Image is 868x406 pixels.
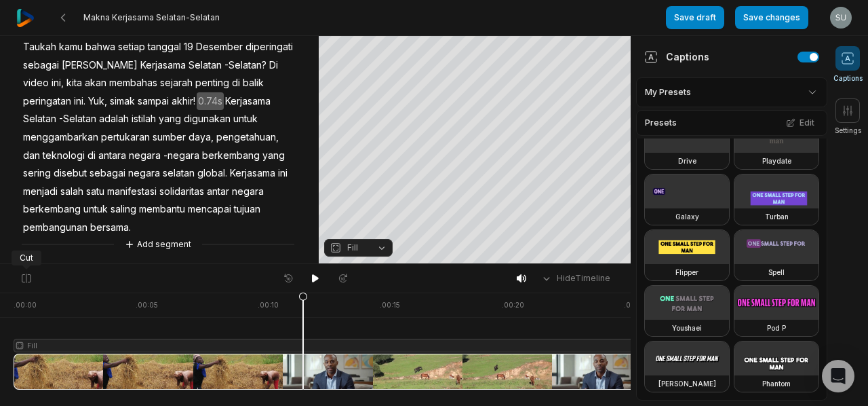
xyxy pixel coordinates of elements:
[244,38,294,56] span: diperingati
[98,110,130,128] span: adalah
[22,92,73,111] span: peringatan
[97,147,127,165] span: antara
[108,74,159,92] span: membahas
[233,200,262,219] span: tujuan
[52,80,121,89] div: Domain Overview
[161,164,196,183] span: selatan
[194,74,231,92] span: penting
[268,56,279,75] span: Di
[83,12,220,23] span: Makna Kerjasama Selatan-Selatan
[735,6,808,29] button: Save changes
[835,98,861,136] button: Settings
[22,74,50,92] span: video
[347,242,358,254] span: Fill
[59,183,85,201] span: salah
[159,74,194,92] span: sejarah
[85,183,106,201] span: satu
[187,128,215,147] span: daya,
[88,164,127,183] span: sebagai
[767,322,786,333] h3: Pod P
[241,74,265,92] span: balik
[127,164,161,183] span: negara
[22,110,58,128] span: Selatan
[16,9,35,27] img: reap
[151,128,187,147] span: sumber
[833,46,863,84] button: Captions
[277,164,289,183] span: ini
[22,219,89,237] span: pembangunan
[22,56,60,75] span: sebagai
[223,56,268,75] span: -Selatan?
[122,237,194,252] button: Add segment
[658,378,716,389] h3: [PERSON_NAME]
[187,56,223,75] span: Selatan
[536,268,614,289] button: HideTimeline
[108,92,136,111] span: simak
[65,74,83,92] span: kita
[150,80,229,89] div: Keywords by Traffic
[139,56,187,75] span: Kerjasama
[215,128,280,147] span: pengetahuan,
[37,79,47,90] img: tab_domain_overview_orange.svg
[666,6,724,29] button: Save draft
[261,147,286,165] span: yang
[196,164,229,183] span: global.
[762,155,791,166] h3: Playdate
[22,164,52,183] span: sering
[324,239,393,257] button: Fill
[231,74,241,92] span: di
[197,92,224,111] span: 0.74s
[158,183,205,201] span: solidaritas
[130,110,157,128] span: istilah
[89,219,132,237] span: bersama.
[232,110,259,128] span: untuk
[157,110,182,128] span: yang
[678,155,696,166] h3: Drive
[83,74,108,92] span: akan
[22,200,82,219] span: berkembang
[82,200,109,219] span: untuk
[84,38,117,56] span: bahwa
[782,114,818,132] button: Edit
[224,92,272,111] span: Kerjasama
[138,200,186,219] span: membantu
[762,378,791,389] h3: Phantom
[672,322,702,333] h3: Youshaei
[675,267,698,278] h3: Flipper
[146,38,182,56] span: tanggal
[22,38,58,56] span: Taukah
[58,38,84,56] span: kamu
[22,128,100,147] span: menggambarkan
[12,251,41,265] div: Cut
[22,35,33,46] img: website_grey.svg
[675,211,699,222] h3: Galaxy
[636,77,827,107] div: My Presets
[60,56,139,75] span: [PERSON_NAME]
[50,74,65,92] span: ini,
[644,50,709,64] div: Captions
[205,183,231,201] span: antar
[106,183,158,201] span: manifestasi
[127,147,162,165] span: negara
[201,147,261,165] span: berkembang
[182,110,232,128] span: digunakan
[86,147,97,165] span: di
[182,38,195,56] span: 19
[22,183,59,201] span: menjadi
[87,92,108,111] span: Yuk,
[135,79,146,90] img: tab_keywords_by_traffic_grey.svg
[833,73,863,84] span: Captions
[100,128,151,147] span: pertukaran
[765,211,789,222] h3: Turban
[186,200,233,219] span: mencapai
[22,22,33,33] img: logo_orange.svg
[822,360,854,392] div: Open Intercom Messenger
[73,92,87,111] span: ini.
[170,92,197,111] span: akhir!
[231,183,265,201] span: negara
[229,164,277,183] span: Kerjasama
[136,92,170,111] span: sampai
[58,110,98,128] span: -Selatan
[52,164,88,183] span: disebut
[636,110,827,136] div: Presets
